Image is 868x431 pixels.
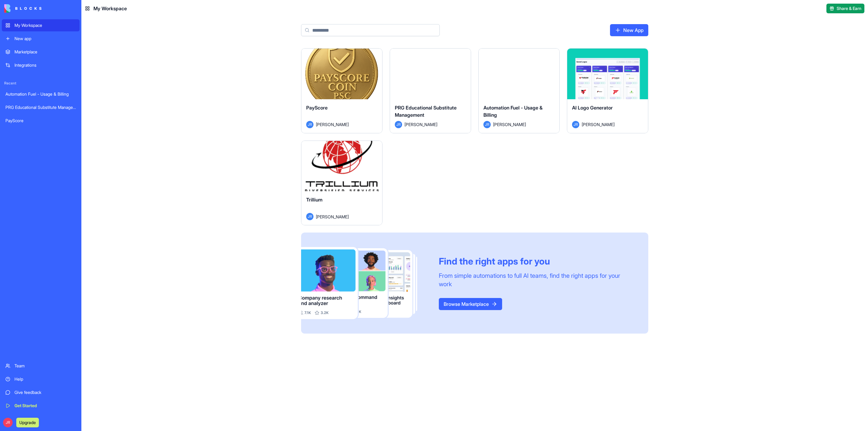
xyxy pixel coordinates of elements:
a: AI Logo GeneratorJR[PERSON_NAME] [567,48,648,133]
span: [PERSON_NAME] [582,121,615,128]
a: PayScore [2,115,80,127]
span: Share & Earn [837,5,861,11]
button: Upgrade [16,418,39,427]
span: [PERSON_NAME] [316,121,349,128]
div: From simple automations to full AI teams, find the right apps for your work [439,271,634,288]
a: Marketplace [2,46,80,58]
div: Help [14,376,76,382]
div: Find the right apps for you [439,256,634,267]
a: Upgrade [16,419,39,425]
a: New app [2,33,80,45]
div: PRG Educational Substitute Management [5,104,76,110]
a: PayScoreJR[PERSON_NAME] [301,48,382,133]
div: Give feedback [14,389,76,395]
div: Integrations [14,62,76,68]
a: Integrations [2,59,80,71]
span: My Workspace [93,5,127,12]
a: My Workspace [2,19,80,31]
a: TrilliumJR[PERSON_NAME] [301,141,382,226]
button: Share & Earn [826,4,864,13]
div: My Workspace [14,22,76,28]
span: JR [3,418,13,427]
a: Browse Marketplace [439,298,502,310]
span: JR [306,213,313,220]
a: Help [2,373,80,385]
img: logo [4,4,42,13]
span: JR [572,121,579,128]
a: New App [610,24,648,36]
div: Get Started [14,403,76,409]
a: PRG Educational Substitute ManagementJR[PERSON_NAME] [390,48,471,133]
a: PRG Educational Substitute Management [2,101,80,113]
span: Automation Fuel - Usage & Billing [483,105,542,118]
img: Frame_181_egmpey.png [301,247,429,319]
span: PRG Educational Substitute Management [395,105,457,118]
span: [PERSON_NAME] [404,121,437,128]
span: Recent [2,81,80,86]
div: Marketplace [14,49,76,55]
a: Get Started [2,400,80,412]
span: [PERSON_NAME] [316,214,349,220]
div: PayScore [5,118,76,124]
span: [PERSON_NAME] [493,121,526,128]
span: PayScore [306,105,328,111]
div: New app [14,36,76,42]
div: Automation Fuel - Usage & Billing [5,91,76,97]
a: Automation Fuel - Usage & BillingJR[PERSON_NAME] [478,48,560,133]
span: Trillium [306,197,322,203]
span: JR [395,121,402,128]
span: JR [483,121,491,128]
a: Automation Fuel - Usage & Billing [2,88,80,100]
span: JR [306,121,313,128]
div: Team [14,363,76,369]
span: AI Logo Generator [572,105,613,111]
a: Team [2,360,80,372]
a: Give feedback [2,386,80,398]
